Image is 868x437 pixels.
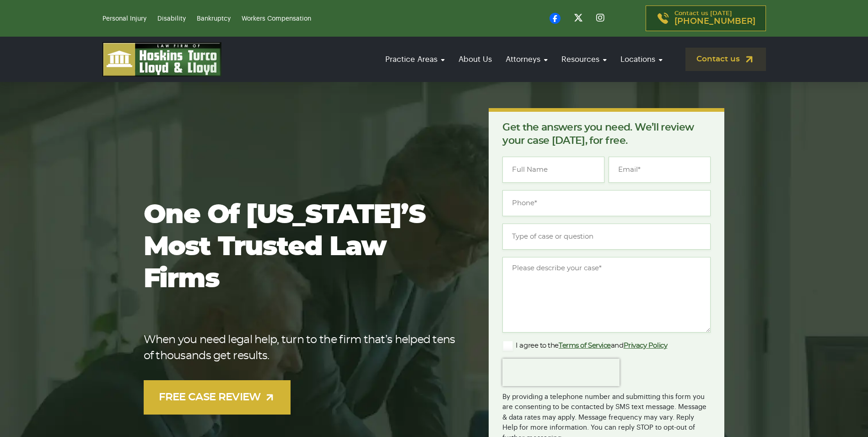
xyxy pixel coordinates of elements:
[559,342,611,349] a: Terms of Service
[685,48,766,71] a: Contact us
[144,380,291,415] a: FREE CASE REVIEW
[624,342,668,349] a: Privacy Policy
[501,46,552,72] a: Attorneys
[144,199,460,295] h1: One of [US_STATE]’s most trusted law firms
[157,16,186,22] a: Disability
[144,332,460,364] p: When you need legal help, turn to the firm that’s helped tens of thousands get results.
[102,16,146,22] a: Personal Injury
[609,157,711,183] input: Email*
[502,121,711,147] p: Get the answers you need. We’ll review your case [DATE], for free.
[616,46,667,72] a: Locations
[674,11,755,26] p: Contact us [DATE]
[502,224,711,250] input: Type of case or question
[557,46,611,72] a: Resources
[197,16,231,22] a: Bankruptcy
[502,157,604,183] input: Full Name
[674,17,755,26] span: [PHONE_NUMBER]
[502,340,667,351] label: I agree to the and
[102,42,221,76] img: logo
[502,359,620,386] iframe: reCAPTCHA
[381,46,449,72] a: Practice Areas
[454,46,496,72] a: About Us
[646,5,766,31] a: Contact us [DATE][PHONE_NUMBER]
[264,392,275,403] img: arrow-up-right-light.svg
[242,16,311,22] a: Workers Compensation
[502,190,711,216] input: Phone*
